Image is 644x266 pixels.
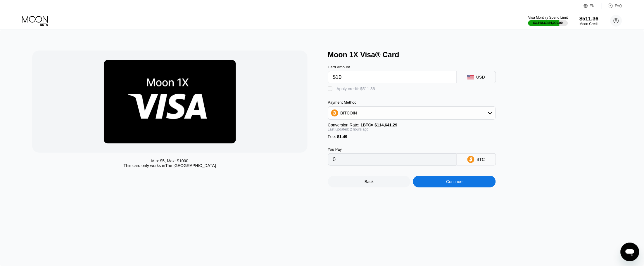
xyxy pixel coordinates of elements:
div: EN [590,4,595,8]
div: Apply credit: $511.36 [337,86,375,91]
div: USD [476,75,485,79]
div: Back [328,176,411,187]
div: Visa Monthly Spend Limit$3,168.60/$4,000.00 [528,15,568,26]
span: $1.49 [337,134,347,139]
div: $511.36Moon Credit [580,16,599,26]
div: Moon 1X Visa® Card [328,51,618,59]
div: Continue [413,176,496,187]
div: Card Amount [328,65,457,69]
div: Last updated: 2 hours ago [328,127,496,131]
div:  [328,86,334,92]
div: Payment Method [328,100,496,105]
div: This card only works in The [GEOGRAPHIC_DATA] [124,163,216,168]
div: $3,168.60 / $4,000.00 [533,21,563,25]
div: You Pay [328,147,457,152]
div: Min: $ 5 , Max: $ 1000 [151,159,188,163]
div: Visa Monthly Spend Limit [528,15,568,20]
div: BITCOIN [328,107,495,119]
div: FAQ [602,3,622,9]
span: 1 BTC ≈ $114,641.29 [361,123,398,127]
iframe: Button to launch messaging window [621,243,639,261]
div: BITCOIN [341,111,357,115]
div: Moon Credit [580,22,599,26]
div: Conversion Rate: [328,123,496,127]
div: Back [365,179,374,184]
div: Fee : [328,134,496,139]
div: BTC [477,157,485,162]
div: FAQ [615,4,622,8]
div: $511.36 [580,16,599,22]
div: EN [584,3,602,9]
div: Continue [446,179,462,184]
input: $0.00 [333,71,452,83]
